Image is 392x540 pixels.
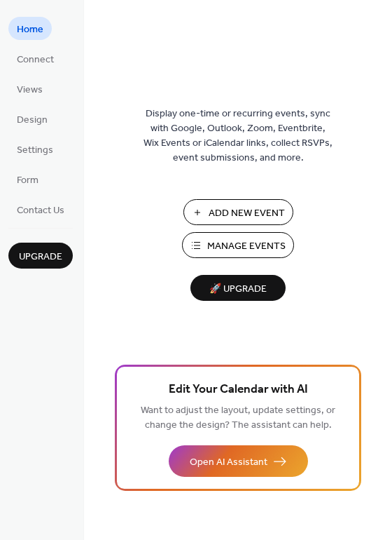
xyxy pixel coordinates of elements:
[17,173,38,188] span: Form
[17,83,43,97] span: Views
[8,17,52,40] a: Home
[141,401,335,435] span: Want to adjust the layout, update settings, or change the design? The assistant can help.
[8,168,47,191] a: Form
[8,137,62,161] a: Settings
[169,445,308,477] button: Open AI Assistant
[8,77,51,100] a: Views
[17,22,43,37] span: Home
[182,232,294,258] button: Manage Events
[209,206,285,221] span: Add New Event
[183,199,293,225] button: Add New Event
[17,143,53,158] span: Settings
[17,203,64,218] span: Contact Us
[199,280,277,299] span: 🚀 Upgrade
[17,53,54,67] span: Connect
[8,198,73,221] a: Contact Us
[190,455,267,470] span: Open AI Assistant
[207,239,286,254] span: Manage Events
[169,380,308,400] span: Edit Your Calendar with AI
[8,243,73,269] button: Upgrade
[8,47,62,70] a: Connect
[143,107,332,166] span: Display one-time or recurring events, sync with Google, Outlook, Zoom, Eventbrite, Wix Events or ...
[190,275,286,301] button: 🚀 Upgrade
[19,250,62,264] span: Upgrade
[17,113,48,128] span: Design
[8,107,56,130] a: Design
